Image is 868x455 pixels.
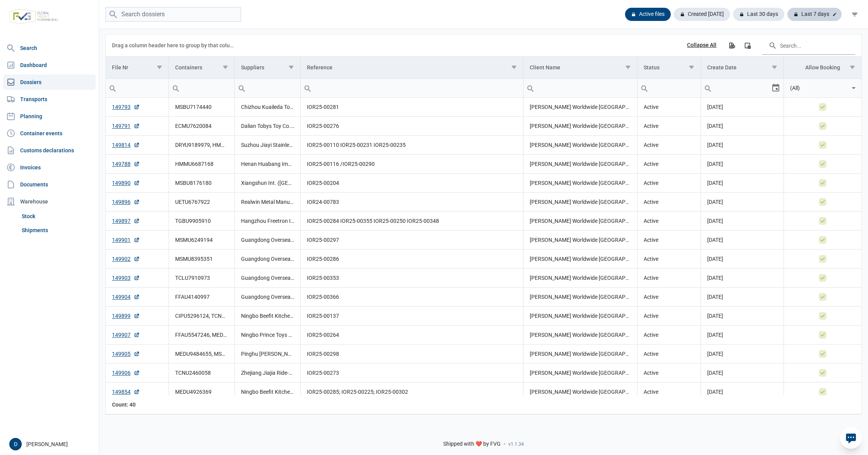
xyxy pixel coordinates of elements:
div: filter [848,7,862,21]
a: 149890 [112,179,140,187]
div: Last 7 days [787,8,842,21]
td: Filter cell [169,79,234,98]
td: Active [637,345,701,364]
input: Filter cell [235,79,300,97]
td: Filter cell [784,79,861,98]
a: Shipments [19,223,96,237]
span: Show filter options for column 'Client Name' [625,64,631,70]
td: Active [637,155,701,174]
td: Active [637,117,701,136]
div: Search box [169,79,183,97]
a: 149788 [112,160,140,168]
td: Column Containers [169,57,234,79]
span: [DATE] [707,351,723,357]
td: [PERSON_NAME] Worldwide [GEOGRAPHIC_DATA] [523,345,637,364]
td: [PERSON_NAME] Worldwide [GEOGRAPHIC_DATA] [523,193,637,212]
td: Zhejiang Jiajia Ride-on Co., Ltd. [234,364,300,383]
td: IOR25-00116 /IOR25-00290 [300,155,523,174]
td: IOR25-00204 [300,174,523,193]
a: 149904 [112,293,140,301]
td: Active [637,98,701,117]
div: File Nr Count: 40 [112,401,162,408]
td: Guangdong Overseas Chinese Enterprises Co., Ltd. [234,269,300,288]
a: 149899 [112,312,140,320]
td: MEDU9484655, MSNU7949133 [169,345,234,364]
td: Filter cell [701,79,784,98]
td: Column Allow Booking [784,57,861,79]
td: Realwin Metal Manufacture Company Ltd. [234,193,300,212]
div: Data grid toolbar [112,34,855,56]
td: Filter cell [234,79,300,98]
a: Container events [3,126,96,141]
td: Ningbo Beefit Kitchenware Co., Ltd. [234,383,300,402]
a: Documents [3,177,96,192]
td: Filter cell [523,79,637,98]
td: IOR25-00276 [300,117,523,136]
td: Active [637,250,701,269]
input: Filter cell [169,79,234,97]
input: Search dossiers [105,7,241,22]
div: Create Date [707,64,737,71]
td: Pinghu [PERSON_NAME] Baby Carrier Co., Ltd. [234,345,300,364]
td: Active [637,269,701,288]
div: Status [644,64,660,71]
td: Active [637,212,701,231]
td: Hangzhou Freetron Industrial Co., Ltd., Ningbo Wansheng Import and Export Co., Ltd., [GEOGRAPHIC_... [234,212,300,231]
span: [DATE] [707,256,723,262]
td: IOR25-00137 [300,307,523,326]
td: Column Reference [300,57,523,79]
td: IOR25-00273 [300,364,523,383]
td: IOR24-00783 [300,193,523,212]
td: FFAU4140997 [169,288,234,307]
td: IOR25-00285; IOR25-00225; IOR25-00302 [300,383,523,402]
a: 149793 [112,103,140,111]
input: Filter cell [701,79,772,97]
td: Guangdong Overseas Chinese Enterprises Co., Ltd. [234,250,300,269]
div: Select [849,79,858,97]
td: Column File Nr [106,57,169,79]
a: 149905 [112,350,140,358]
td: [PERSON_NAME] Worldwide [GEOGRAPHIC_DATA] [523,269,637,288]
div: Active files [625,8,671,21]
td: IOR25-00297 [300,231,523,250]
td: Dalian Tobys Toy Co., Ltd. [234,117,300,136]
span: - [504,441,505,448]
a: Transports [3,91,96,107]
a: 149896 [112,198,140,206]
a: Stock [19,209,96,223]
td: IOR25-00284 IOR25-00355 IOR25-00250 IOR25-00348 [300,212,523,231]
td: MEDU4926369 [169,383,234,402]
div: Search box [524,79,537,97]
div: Search box [235,79,249,97]
td: [PERSON_NAME] Worldwide [GEOGRAPHIC_DATA] [523,174,637,193]
a: Customs declarations [3,143,96,158]
td: MSBU8176180 [169,174,234,193]
td: MSBU7174440 [169,98,234,117]
span: Show filter options for column 'Create Date' [772,64,777,70]
a: 149791 [112,122,140,130]
td: Guangdong Overseas Chinese Enterprises Co., Ltd. [234,231,300,250]
td: Filter cell [106,79,169,98]
span: [DATE] [707,161,723,167]
td: [PERSON_NAME] Worldwide [GEOGRAPHIC_DATA] [523,136,637,155]
div: Created [DATE] [674,8,730,21]
span: [DATE] [707,294,723,300]
a: Invoices [3,160,96,175]
td: UETU6767922 [169,193,234,212]
a: 149854 [112,388,140,396]
td: [PERSON_NAME] Worldwide [GEOGRAPHIC_DATA] [523,364,637,383]
span: Show filter options for column 'Allow Booking' [849,64,855,70]
span: v1.1.34 [508,441,524,447]
span: Show filter options for column 'Suppliers' [288,64,294,70]
td: [PERSON_NAME] Worldwide [GEOGRAPHIC_DATA] [523,98,637,117]
div: Warehouse [3,194,96,209]
td: Ningbo Prince Toys Co., Ltd. [234,326,300,345]
td: Active [637,193,701,212]
div: Client Name [530,64,560,71]
a: 149901 [112,236,140,244]
a: 149907 [112,331,140,339]
td: IOR25-00286 [300,250,523,269]
div: Search box [106,79,120,97]
span: [DATE] [707,199,723,205]
td: Filter cell [637,79,701,98]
